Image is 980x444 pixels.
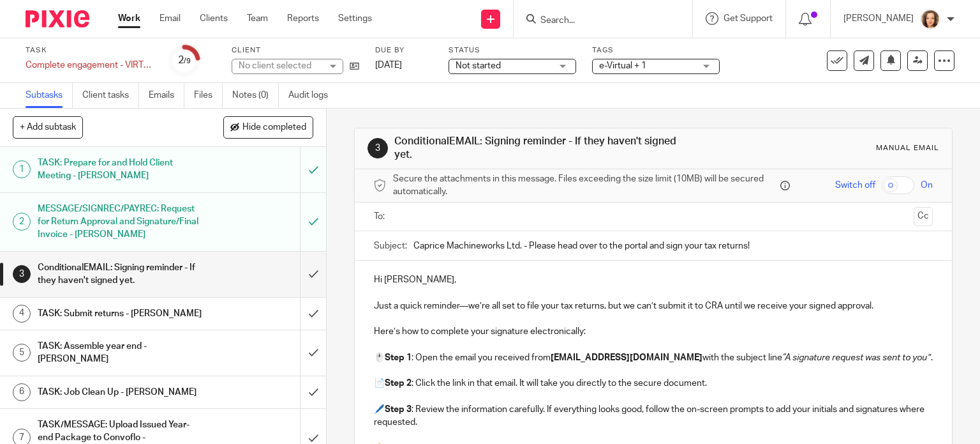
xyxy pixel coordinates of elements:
[835,179,875,192] span: Switch off
[26,83,73,108] a: Subtasks
[780,181,790,190] i: Files are stored in Pixie and a secure link is sent to the message recipient.
[599,61,646,70] span: e-Virtual + 1
[149,83,184,108] a: Emails
[239,59,322,72] div: No client selected
[592,45,720,56] label: Tags
[374,377,933,390] p: 📄 : Click the link in that email. It will take you directly to the secure document.
[914,207,933,226] button: Cc
[38,337,204,369] h1: TASK: Assemble year end - [PERSON_NAME]
[13,116,83,138] button: + Add subtask
[880,50,901,71] button: Snooze task
[374,300,933,312] p: Just a quick reminder—we’re all set to file your tax returns, but we can’t submit it to CRA until...
[367,138,388,158] div: 3
[300,330,326,376] div: Mark as done
[374,273,933,286] p: Hi [PERSON_NAME],
[385,353,412,362] strong: Step 1
[232,45,359,56] label: Client
[300,147,326,192] div: Mark as to do
[782,353,931,362] em: “A signature request was sent to you”
[184,57,191,65] small: /9
[539,15,654,27] input: Search
[300,193,326,251] div: Mark as to do
[38,304,204,323] h1: TASK: Submit returns - [PERSON_NAME]
[374,210,388,223] label: To:
[374,325,933,338] p: Here’s how to complete your signature electronically:
[160,12,181,25] a: Email
[724,14,773,23] span: Get Support
[38,383,204,402] h1: TASK: Job Clean Up - [PERSON_NAME]
[374,351,933,364] p: 🖱️ : Open the email you received from with the subject line .
[223,116,313,138] button: Hide completed
[350,61,359,71] i: Open client page
[287,12,319,25] a: Reports
[456,61,501,70] span: Not started
[26,59,153,72] div: Complete engagement - VIRTUAL
[82,83,139,108] a: Client tasks
[194,83,223,108] a: Files
[374,403,933,429] p: 🖊️ : Review the information carefully. If everything looks good, follow the on-screen prompts to ...
[288,83,338,108] a: Audit logs
[38,258,204,291] h1: ConditionalEMAIL: Signing reminder - If they haven't signed yet.
[13,305,31,323] div: 4
[200,12,228,25] a: Clients
[907,50,928,71] a: Reassign task
[247,12,268,25] a: Team
[300,252,326,297] div: Mark as done
[385,405,412,414] strong: Step 3
[921,179,933,192] span: On
[374,240,407,252] label: Subject:
[13,344,31,362] div: 5
[300,298,326,330] div: Mark as done
[920,9,940,29] img: avatar-thumb.jpg
[13,265,31,283] div: 3
[26,45,153,56] label: Task
[843,12,914,25] p: [PERSON_NAME]
[449,45,576,56] label: Status
[394,135,680,162] h1: ConditionalEMAIL: Signing reminder - If they haven't signed yet.
[26,10,89,27] img: Pixie
[242,123,306,133] span: Hide completed
[551,353,702,362] strong: [EMAIL_ADDRESS][DOMAIN_NAME]
[13,383,31,401] div: 6
[876,143,939,153] div: Manual email
[393,172,778,199] span: Secure the attachments in this message. Files exceeding the size limit (10MB) will be secured aut...
[375,61,402,70] span: [DATE]
[385,379,412,388] strong: Step 2
[375,45,433,56] label: Due by
[178,53,191,68] div: 2
[338,12,372,25] a: Settings
[232,83,279,108] a: Notes (0)
[854,50,874,71] a: Send new email to Caprice Machineworks Ltd.
[118,12,140,25] a: Work
[38,153,204,186] h1: TASK: Prepare for and Hold Client Meeting - [PERSON_NAME]
[38,199,204,245] h1: MESSAGE/SIGNREC/PAYREC: Request for Return Approval and Signature/Final Invoice - [PERSON_NAME]
[13,213,31,231] div: 2
[13,160,31,178] div: 1
[300,376,326,408] div: Mark as done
